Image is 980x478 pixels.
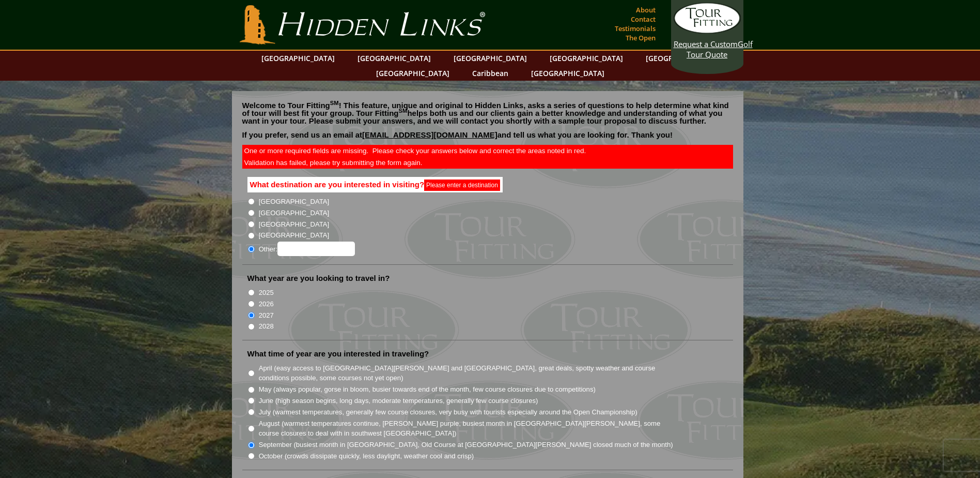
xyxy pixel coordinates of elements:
[623,31,658,45] a: The Open
[259,288,274,298] label: 2025
[633,3,658,17] a: About
[259,451,474,461] label: October (crowds dissipate quickly, less daylight, weather cool and crisp)
[259,242,355,256] label: Other:
[399,108,408,114] sup: SM
[259,363,674,383] label: April (easy access to [GEOGRAPHIC_DATA][PERSON_NAME] and [GEOGRAPHIC_DATA], great deals, spotty w...
[526,66,610,81] a: [GEOGRAPHIC_DATA]
[641,51,724,66] a: [GEOGRAPHIC_DATA]
[277,242,355,256] input: Other:
[259,384,596,395] label: May (always popular, gorse in bloom, busier towards end of the month, few course closures due to ...
[259,407,637,417] label: July (warmest temperatures, generally few course closures, very busy with tourists especially aro...
[259,321,274,332] label: 2028
[352,51,436,66] a: [GEOGRAPHIC_DATA]
[259,219,329,230] label: [GEOGRAPHIC_DATA]
[259,310,274,321] label: 2027
[330,100,339,106] sup: SM
[674,3,741,59] a: Request a CustomGolf Tour Quote
[259,299,274,309] label: 2026
[259,230,329,241] label: [GEOGRAPHIC_DATA]
[674,39,738,49] span: Request a Custom
[242,131,733,146] p: If you prefer, send us an email at and tell us what you are looking for. Thank you!
[242,101,733,125] p: Welcome to Tour Fitting ! This feature, unique and original to Hidden Links, asks a series of que...
[259,396,538,406] label: June (high season begins, long days, moderate temperatures, generally few course closures)
[467,66,514,81] a: Caribbean
[259,208,329,218] label: [GEOGRAPHIC_DATA]
[256,51,340,66] a: [GEOGRAPHIC_DATA]
[247,349,429,359] label: What time of year are you interested in traveling?
[371,66,455,81] a: [GEOGRAPHIC_DATA]
[628,12,658,26] a: Contact
[362,130,497,139] a: [EMAIL_ADDRESS][DOMAIN_NAME]
[448,51,532,66] a: [GEOGRAPHIC_DATA]
[259,197,329,207] label: [GEOGRAPHIC_DATA]
[259,419,674,439] label: August (warmest temperatures continue, [PERSON_NAME] purple, busiest month in [GEOGRAPHIC_DATA][P...
[247,273,390,283] label: What year are you looking to travel in?
[259,440,673,450] label: September (busiest month in [GEOGRAPHIC_DATA], Old Course at [GEOGRAPHIC_DATA][PERSON_NAME] close...
[242,157,733,169] div: Validation has failed, please try submitting the form again.
[247,177,503,192] label: What destination are you interested in visiting?
[612,21,658,36] a: Testimonials
[545,51,628,66] a: [GEOGRAPHIC_DATA]
[242,145,733,157] div: One or more required fields are missing. Please check your answers below and correct the areas no...
[424,180,500,191] span: Please enter a destination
